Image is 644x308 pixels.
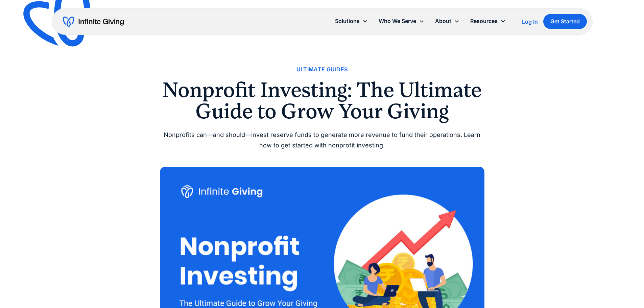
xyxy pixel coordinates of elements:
div: Who We Serve [379,17,416,26]
a: Get Started [543,14,587,29]
div: Resources [470,17,498,26]
a: Log In [522,18,538,26]
div: Solutions [335,17,360,26]
div: Nonprofits can—and should—invest reserve funds to generate more revenue to fund their operations.... [160,130,484,150]
a: home [63,16,124,27]
div: Resources [465,14,511,28]
div: Solutions [330,14,373,28]
div: About [430,14,465,28]
a: Ultimate Guides [296,65,348,74]
div: Who We Serve [373,14,430,28]
div: Log In [522,19,538,24]
div: About [435,17,451,26]
h1: Nonprofit Investing: The Ultimate Guide to Grow Your Giving [160,79,484,122]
